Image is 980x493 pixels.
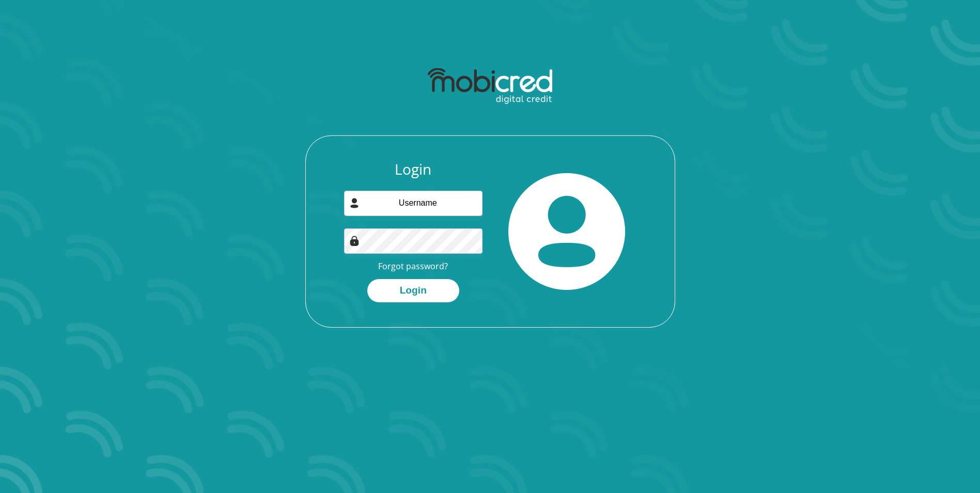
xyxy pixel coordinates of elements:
[349,236,360,246] img: Image
[344,191,483,216] input: Username
[378,260,448,272] a: Forgot password?
[428,68,552,104] img: mobicred logo
[344,161,483,178] h3: Login
[349,198,360,208] img: user-icon image
[367,279,459,302] button: Login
